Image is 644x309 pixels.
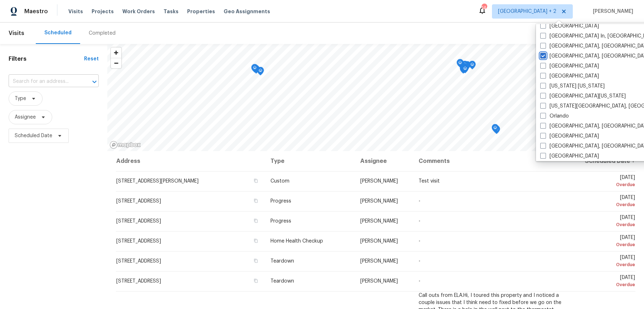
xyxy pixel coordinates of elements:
span: Progress [270,219,291,224]
span: Custom [270,179,289,184]
th: Comments [413,151,569,171]
div: Overdue [575,181,635,188]
div: Reset [84,55,99,63]
button: Zoom in [111,48,121,58]
span: [STREET_ADDRESS] [116,199,161,204]
span: Home Health Checkup [270,239,323,244]
div: Overdue [575,201,635,208]
button: Copy Address [253,178,259,184]
label: [US_STATE] [US_STATE] [540,83,605,90]
span: Visits [9,25,24,41]
span: Teardown [270,259,294,264]
span: Assignee [15,114,36,121]
span: - [419,239,420,244]
div: Map marker [461,61,468,72]
div: Map marker [257,67,264,78]
span: Scheduled Date [15,132,52,139]
div: Map marker [460,63,468,74]
span: - [419,259,420,264]
span: [PERSON_NAME] [360,199,398,204]
button: Open [89,77,99,87]
span: [PERSON_NAME] [360,179,398,184]
canvas: Map [107,44,644,151]
span: [STREET_ADDRESS] [116,239,161,244]
span: Teardown [270,279,294,284]
span: [DATE] [575,275,635,288]
label: Orlando [540,113,569,120]
div: Map marker [492,124,499,135]
div: Overdue [575,241,635,248]
span: Type [15,95,26,102]
span: [DATE] [575,215,635,228]
button: Copy Address [253,258,259,264]
label: [GEOGRAPHIC_DATA] [540,133,599,140]
span: Visits [68,8,83,15]
button: Copy Address [253,198,259,204]
div: Map marker [460,64,468,75]
span: [DATE] [575,235,635,248]
span: [DATE] [575,195,635,208]
span: [STREET_ADDRESS] [116,219,161,224]
span: [DATE] [575,175,635,188]
span: Properties [187,8,215,15]
div: Map marker [460,65,467,76]
div: Map marker [460,63,467,74]
span: - [419,199,420,204]
label: [GEOGRAPHIC_DATA][US_STATE] [540,93,626,100]
span: [STREET_ADDRESS][PERSON_NAME] [116,179,199,184]
label: [GEOGRAPHIC_DATA] [540,73,599,80]
span: - [419,279,420,284]
span: Test visit [419,179,440,184]
div: Scheduled [44,29,72,36]
div: Overdue [575,281,635,288]
h1: Filters [9,55,84,63]
span: Projects [92,8,114,15]
a: Mapbox homepage [109,141,141,149]
span: [GEOGRAPHIC_DATA] + 2 [498,8,556,15]
button: Copy Address [253,238,259,244]
span: [PERSON_NAME] [360,239,398,244]
div: Overdue [575,261,635,268]
div: Completed [89,30,116,37]
div: Map marker [251,64,258,75]
th: Type [265,151,355,171]
div: Overdue [575,221,635,228]
span: [PERSON_NAME] [360,219,398,224]
span: Maestro [24,8,48,15]
span: [PERSON_NAME] [360,279,398,284]
span: [DATE] [575,255,635,268]
button: Copy Address [253,278,259,284]
button: Copy Address [253,218,259,224]
th: Scheduled Date ↑ [569,151,635,171]
span: Progress [270,199,291,204]
span: [PERSON_NAME] [590,8,633,15]
div: Map marker [462,65,469,76]
span: Geo Assignments [224,8,270,15]
label: [GEOGRAPHIC_DATA] [540,23,599,30]
input: Search for an address... [9,76,79,87]
span: Zoom out [111,58,121,68]
button: Zoom out [111,58,121,68]
span: [STREET_ADDRESS] [116,279,161,284]
span: [STREET_ADDRESS] [116,259,161,264]
label: [GEOGRAPHIC_DATA] [540,63,599,70]
span: Work Orders [122,8,155,15]
th: Assignee [355,151,413,171]
span: [PERSON_NAME] [360,259,398,264]
div: Map marker [469,61,476,72]
th: Address [116,151,265,171]
span: Tasks [164,9,179,14]
label: [GEOGRAPHIC_DATA] [540,153,599,160]
div: 144 [482,4,487,11]
span: - [419,219,420,224]
div: Map marker [457,59,464,70]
